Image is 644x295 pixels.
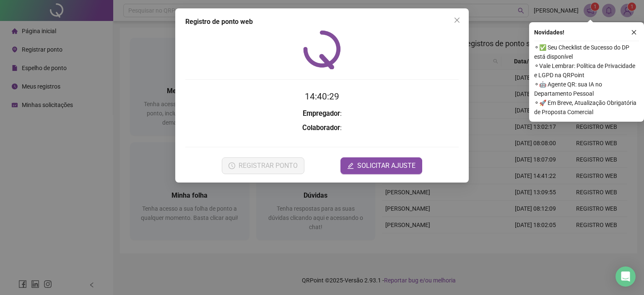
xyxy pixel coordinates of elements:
button: Close [450,13,464,27]
h3: : [185,108,459,119]
button: editSOLICITAR AJUSTE [340,157,422,174]
strong: Empregador [303,110,340,117]
strong: Colaborador [302,124,340,132]
img: QRPoint [303,30,341,69]
time: 14:40:29 [305,91,339,102]
button: REGISTRAR PONTO [222,157,304,174]
span: close [631,29,637,35]
span: Novidades ! [534,28,564,37]
span: ⚬ Vale Lembrar: Política de Privacidade e LGPD na QRPoint [534,61,639,80]
span: close [454,17,460,23]
div: Registro de ponto web [185,17,459,27]
div: Open Intercom Messenger [615,266,636,287]
span: ⚬ 🤖 Agente QR: sua IA no Departamento Pessoal [534,80,639,98]
h3: : [185,123,459,133]
span: SOLICITAR AJUSTE [357,161,415,171]
span: ⚬ ✅ Seu Checklist de Sucesso do DP está disponível [534,43,639,61]
span: ⚬ 🚀 Em Breve, Atualização Obrigatória de Proposta Comercial [534,98,639,117]
span: edit [347,162,354,169]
